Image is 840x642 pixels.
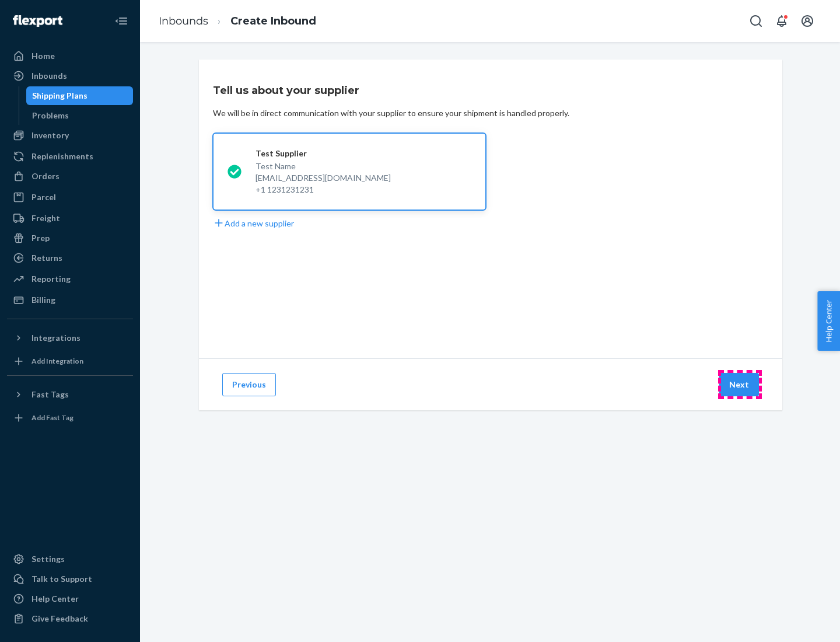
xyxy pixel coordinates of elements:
button: Fast Tags [7,385,133,404]
button: Help Center [817,291,840,351]
div: Inbounds [32,70,67,82]
a: Returns [7,249,133,267]
div: Inventory [32,130,69,141]
div: Parcel [32,191,56,203]
div: Add Integration [32,356,83,366]
button: Close Navigation [110,9,133,33]
a: Prep [7,229,133,247]
a: Home [7,47,133,65]
a: Replenishments [7,147,133,166]
img: Flexport logo [13,15,62,27]
button: Open notifications [770,9,793,33]
div: Shipping Plans [32,90,87,102]
a: Settings [7,550,133,568]
a: Parcel [7,188,133,207]
ol: breadcrumbs [149,4,325,39]
div: Give Feedback [32,613,88,624]
a: Freight [7,209,133,228]
a: Inventory [7,126,133,145]
div: Prep [32,232,50,244]
button: Integrations [7,329,133,347]
div: Help Center [32,593,79,605]
button: Open Search Box [744,9,768,33]
a: Add Fast Tag [7,409,133,427]
a: Orders [7,167,133,186]
div: Integrations [32,332,80,344]
a: Add Integration [7,352,133,371]
div: Orders [32,170,60,182]
div: Problems [32,110,69,121]
a: Reporting [7,270,133,288]
button: Open account menu [796,9,819,33]
div: Freight [32,212,60,224]
div: Settings [32,553,65,565]
h3: Tell us about your supplier [213,83,359,98]
div: We will be in direct communication with your supplier to ensure your shipment is handled properly. [213,107,569,119]
a: Create Inbound [230,15,316,27]
button: Previous [222,373,276,396]
a: Problems [26,106,134,125]
button: Add a new supplier [213,217,294,229]
a: Talk to Support [7,570,133,588]
div: Add Fast Tag [32,413,73,423]
div: Talk to Support [32,573,92,585]
div: Returns [32,252,62,264]
div: Fast Tags [32,389,69,400]
a: Help Center [7,589,133,608]
a: Inbounds [159,15,208,27]
a: Billing [7,291,133,309]
div: Reporting [32,273,71,285]
a: Shipping Plans [26,86,134,105]
a: Inbounds [7,67,133,85]
div: Replenishments [32,151,93,162]
div: Billing [32,294,55,306]
div: Home [32,50,55,62]
button: Give Feedback [7,609,133,628]
button: Next [719,373,759,396]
